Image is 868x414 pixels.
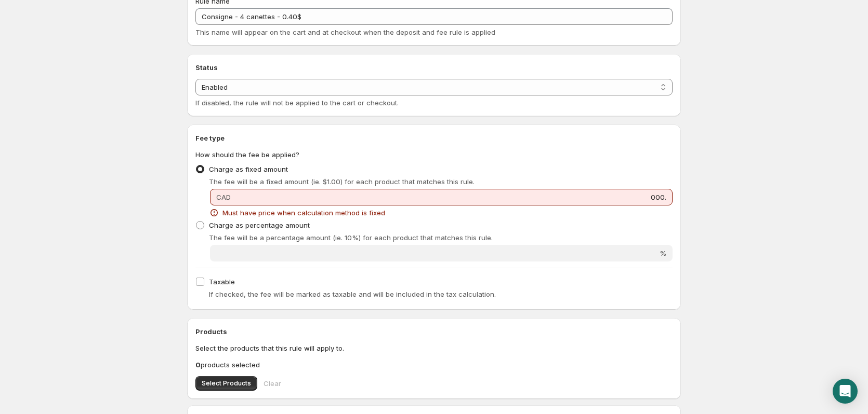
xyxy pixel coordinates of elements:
p: Select the products that this rule will apply to. [195,343,673,353]
span: If checked, the fee will be marked as taxable and will be included in the tax calculation. [209,290,496,298]
span: % [660,249,666,257]
span: Select Products [202,379,251,388]
button: Select Products [195,376,257,391]
span: If disabled, the rule will not be applied to the cart or checkout. [195,99,399,107]
div: Open Intercom Messenger [833,379,858,404]
span: Must have price when calculation method is fixed [222,208,385,218]
b: 0 [195,361,201,369]
span: Charge as percentage amount [209,221,310,229]
span: CAD [216,193,231,201]
span: The fee will be a fixed amount (ie. $1.00) for each product that matches this rule. [209,177,475,186]
span: Charge as fixed amount [209,165,288,173]
span: How should the fee be applied? [195,150,299,159]
p: products selected [195,360,673,370]
p: The fee will be a percentage amount (ie. 10%) for each product that matches this rule. [209,232,673,243]
h2: Products [195,326,673,337]
span: Taxable [209,278,235,286]
h2: Fee type [195,133,673,143]
span: This name will appear on the cart and at checkout when the deposit and fee rule is applied [195,28,495,36]
h2: Status [195,62,673,73]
